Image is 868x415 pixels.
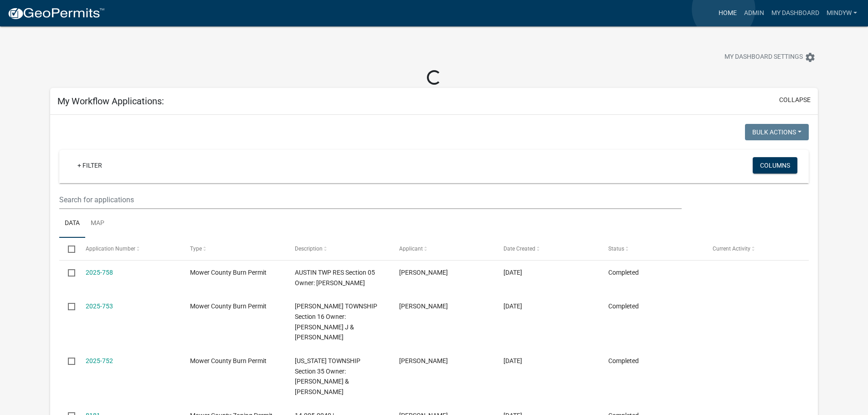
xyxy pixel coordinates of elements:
span: Current Activity [713,246,750,252]
span: Mindy Williamson [399,302,448,310]
span: Description [295,246,323,252]
datatable-header-cell: Current Activity [704,238,808,260]
span: Mower County Burn Permit [190,302,267,310]
button: collapse [779,95,811,105]
a: 2025-753 [86,302,113,310]
span: My Dashboard Settings [724,52,803,63]
span: 09/05/2025 [503,357,522,364]
datatable-header-cell: Date Created [495,238,599,260]
datatable-header-cell: Status [600,238,704,260]
a: 2025-752 [86,357,113,364]
datatable-header-cell: Application Number [77,238,181,260]
span: 09/08/2025 [503,269,522,276]
a: 2025-758 [86,269,113,276]
h5: My Workflow Applications: [57,96,164,107]
span: Mindy Williamson [399,269,448,276]
a: mindyw [823,5,861,22]
span: NEVADA TOWNSHIP Section 35 Owner: WENESS MARK A & CHERYL [295,357,360,395]
button: Bulk Actions [745,124,809,140]
a: Home [715,5,740,22]
datatable-header-cell: Applicant [390,238,495,260]
i: settings [805,52,816,63]
a: Admin [740,5,768,22]
span: Application Number [86,246,135,252]
span: Applicant [399,246,423,252]
a: My Dashboard [768,5,823,22]
datatable-header-cell: Description [286,238,390,260]
a: Map [85,209,110,238]
button: Columns [753,157,797,174]
span: Date Created [503,246,535,252]
a: + Filter [70,157,109,174]
span: ADAMS TOWNSHIP Section 16 Owner: WENESS ERICK J & LISA J [295,302,377,341]
a: Data [59,209,85,238]
span: Mower County Burn Permit [190,269,267,276]
button: My Dashboard Settingssettings [717,48,823,66]
span: Completed [608,302,639,310]
span: Completed [608,269,639,276]
span: Completed [608,357,639,364]
datatable-header-cell: Select [59,238,77,260]
span: Status [608,246,624,252]
span: Mindy Williamson [399,357,448,364]
datatable-header-cell: Type [181,238,286,260]
span: Mower County Burn Permit [190,357,267,364]
span: 09/05/2025 [503,302,522,310]
input: Search for applications [59,190,681,209]
span: Type [190,246,202,252]
span: AUSTIN TWP RES Section 05 Owner: GALDAMEZ CARLOS [295,269,375,287]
